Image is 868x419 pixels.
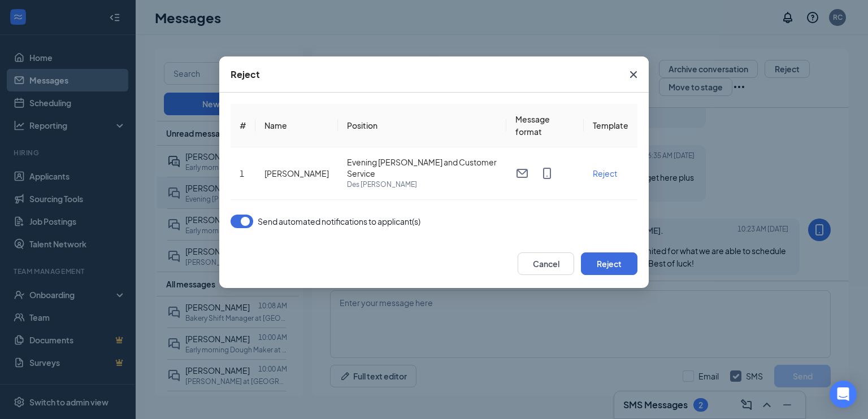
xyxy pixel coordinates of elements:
div: Open Intercom Messenger [830,381,857,408]
svg: Email [515,167,529,180]
td: [PERSON_NAME] [255,147,338,200]
th: # [231,104,255,147]
th: Message format [506,104,584,147]
th: Name [255,104,338,147]
span: Evening [PERSON_NAME] and Customer Service [347,156,497,179]
svg: Cross [627,68,640,81]
svg: MobileSms [540,167,554,180]
span: Send automated notifications to applicant(s) [258,215,420,228]
span: Des [PERSON_NAME] [347,179,497,190]
th: Position [338,104,506,147]
span: 1 [240,168,244,178]
button: Reject [593,167,617,180]
div: Reject [231,68,260,81]
button: Close [618,56,649,93]
button: Reject [581,252,637,275]
th: Template [584,104,637,147]
span: Reject [593,168,617,178]
button: Cancel [518,252,574,275]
